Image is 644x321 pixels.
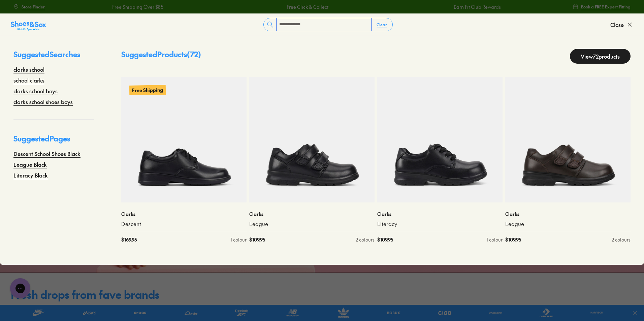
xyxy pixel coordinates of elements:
[121,220,247,228] a: Descent
[13,150,80,158] a: Descent School Shoes Black
[11,21,46,31] img: SNS_Logo_Responsive.svg
[255,3,297,10] a: Free Click & Collect
[249,220,375,228] a: League
[22,4,45,10] span: Store Finder
[121,49,201,64] p: Suggested Products
[121,211,247,218] p: Clarks
[121,77,247,202] a: Free Shipping
[371,19,392,31] button: Clear
[249,236,265,243] span: $ 109.95
[570,49,631,64] a: View72products
[121,236,137,243] span: $ 169.95
[581,4,631,10] span: Book a FREE Expert Fitting
[13,1,45,13] a: Store Finder
[13,98,73,106] a: clarks school shoes boys
[7,276,34,301] iframe: Gorgias live chat messenger
[13,171,48,179] a: Literacy Black
[230,236,247,243] div: 1 colour
[486,236,503,243] div: 1 colour
[377,211,503,218] p: Clarks
[377,236,393,243] span: $ 109.95
[610,17,633,32] button: Close
[356,236,375,243] div: 2 colours
[13,87,58,95] a: clarks school boys
[187,49,201,59] span: ( 72 )
[505,236,521,243] span: $ 109.95
[573,1,631,13] a: Book a FREE Expert Fitting
[505,211,631,218] p: Clarks
[422,3,470,10] a: Earn Fit Club Rewards
[13,160,47,168] a: League Black
[249,211,375,218] p: Clarks
[505,220,631,228] a: League
[377,220,503,228] a: Literacy
[13,76,44,84] a: school clarks
[13,133,94,150] p: Suggested Pages
[13,65,44,73] a: clarks school
[610,21,624,29] span: Close
[81,3,132,10] a: Free Shipping Over $85
[13,49,94,65] p: Suggested Searches
[11,19,46,30] a: Shoes &amp; Sox
[129,85,166,95] p: Free Shipping
[612,236,631,243] div: 2 colours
